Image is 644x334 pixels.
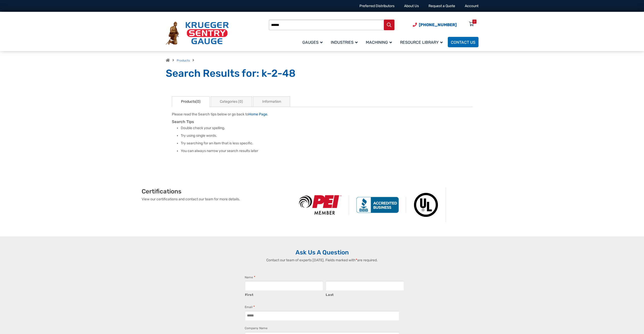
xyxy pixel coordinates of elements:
li: Try searching for an item that is less specific. [181,141,472,146]
img: Krueger Sentry Gauge [166,22,229,45]
a: Gauges [299,36,328,48]
span: Resource Library [400,40,443,45]
span: Industries [331,40,358,45]
a: Products [177,59,190,62]
a: Account [465,4,478,8]
img: BBB [349,197,406,213]
li: Try using single words. [181,133,472,138]
legend: Name [245,275,255,280]
a: Machining [363,36,397,48]
a: Categories (0) [211,96,252,107]
span: Contact Us [451,40,475,45]
p: Contact our team of experts [DATE]. Fields marked with are required. [240,257,405,263]
li: Double check your spelling. [181,126,472,131]
label: First [245,291,323,297]
a: Industries [328,36,363,48]
img: PEI Member [292,195,349,215]
h2: Certifications [142,188,292,195]
a: Preferred Distributors [359,4,394,8]
div: 0 [474,20,475,24]
span: Machining [366,40,392,45]
p: Please read the Search tips below or go back to . [172,112,472,117]
a: Information [253,96,290,107]
a: Home Page [249,112,267,116]
span: Gauges [302,40,323,45]
h2: Ask Us A Question [166,249,478,256]
a: Phone Number (920) 434-8860 [413,22,457,28]
label: Email [245,305,255,310]
h1: Search Results for: k-2-48 [166,67,478,80]
label: Company Name [245,326,268,331]
a: About Us [404,4,419,8]
a: Contact Us [448,37,478,47]
p: View our certifications and contact our team for more details. [142,196,292,202]
a: Products(0) [172,96,210,107]
label: Last [326,291,404,297]
span: [PHONE_NUMBER] [419,22,457,27]
li: You can always narrow your search results later [181,148,472,154]
h3: Search Tips [172,119,472,124]
img: Underwriters Laboratories [406,188,446,222]
a: Request a Quote [428,4,455,8]
a: Resource Library [397,36,448,48]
